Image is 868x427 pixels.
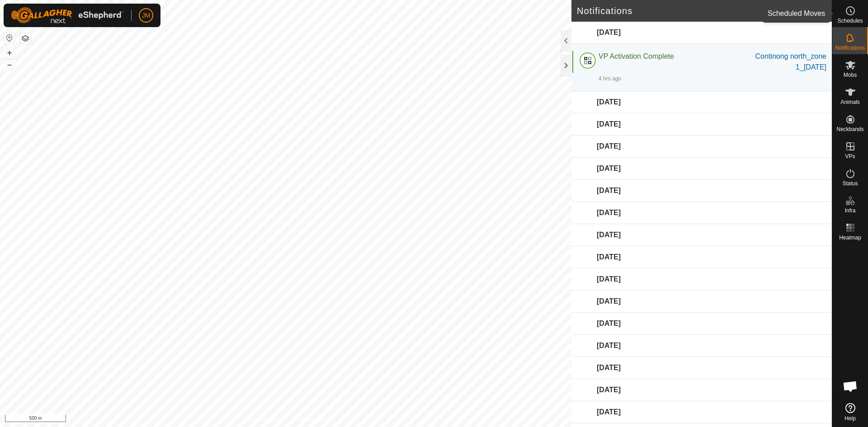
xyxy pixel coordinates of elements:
[4,33,15,43] button: Reset Map
[571,113,832,136] div: [DATE]
[142,11,151,20] span: JM
[844,416,856,421] span: Help
[571,202,832,224] div: [DATE]
[571,379,832,401] div: [DATE]
[599,52,674,60] span: VP Activation Complete
[571,401,832,423] div: [DATE]
[571,136,832,158] div: [DATE]
[571,246,832,268] div: [DATE]
[571,158,832,180] div: [DATE]
[844,72,857,78] span: Mobs
[4,47,15,58] button: +
[832,399,868,425] a: Help
[844,208,855,213] span: Infra
[571,313,832,335] div: [DATE]
[840,99,860,105] span: Animals
[837,373,864,400] div: Open chat
[20,33,31,44] button: Map Layers
[295,415,321,423] a: Contact Us
[571,291,832,313] div: [DATE]
[571,335,832,357] div: [DATE]
[11,7,124,23] img: Gallagher Logo
[571,268,832,291] div: [DATE]
[835,45,865,51] span: Notifications
[571,22,832,44] div: [DATE]
[571,180,832,202] div: [DATE]
[577,5,812,16] h2: Notifications
[571,91,832,113] div: [DATE]
[837,18,863,23] span: Schedules
[250,415,284,423] a: Privacy Policy
[839,235,861,240] span: Heatmap
[836,127,863,132] span: Neckbands
[571,357,832,379] div: [DATE]
[571,224,832,246] div: [DATE]
[842,181,858,186] span: Status
[735,51,826,73] div: Continong north_zone 1_[DATE]
[599,75,621,83] div: 4 hrs ago
[845,154,855,159] span: VPs
[4,59,15,70] button: –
